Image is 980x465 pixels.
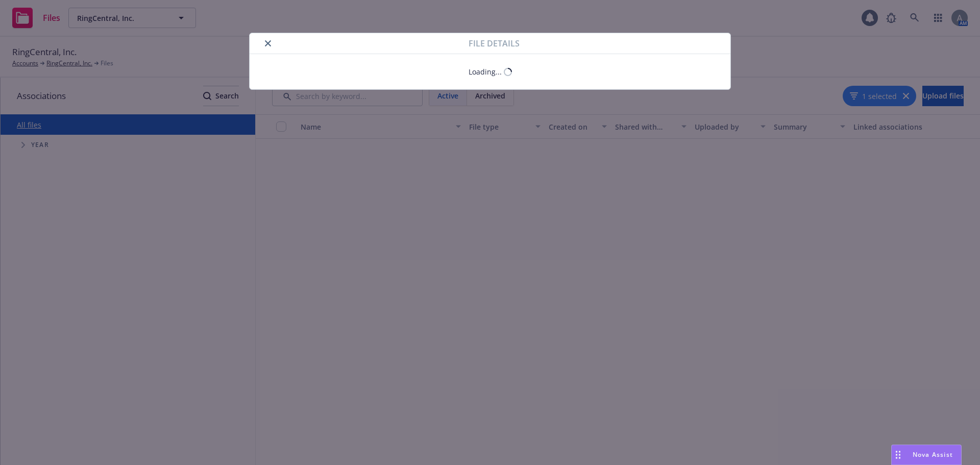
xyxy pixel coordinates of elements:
div: Loading... [469,66,502,77]
button: Nova Assist [891,445,962,465]
span: Nova Assist [913,450,953,459]
span: File details [469,37,520,50]
div: Drag to move [892,445,904,464]
button: close [262,37,274,50]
